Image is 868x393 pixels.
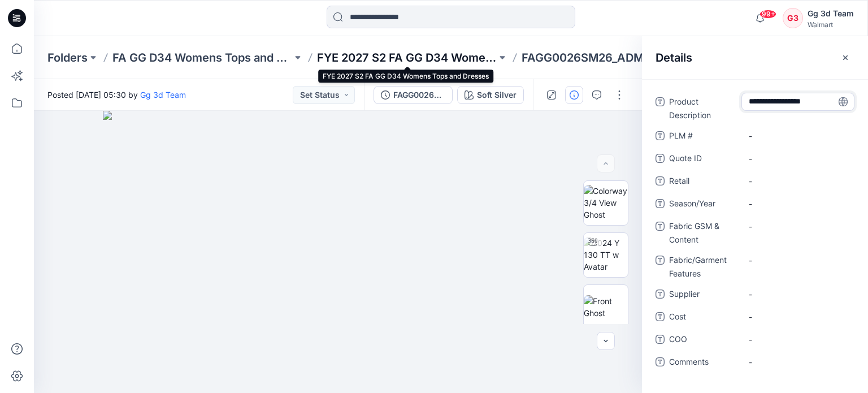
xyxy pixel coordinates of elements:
span: - [749,153,847,165]
a: Gg 3d Team [140,90,186,100]
span: Product Description [669,95,737,122]
button: FAGG0026SM26_ADM SC_SQ FLTR SLEEVE TOP [374,86,453,104]
span: Supplier [669,287,737,303]
img: 2024 Y 130 TT w Avatar [584,237,628,273]
span: - [749,175,847,187]
span: Cost [669,310,737,326]
h2: Details [656,51,692,64]
span: Posted [DATE] 05:30 by [47,89,186,101]
button: Details [565,86,583,104]
span: Retail [669,174,737,190]
span: - [749,288,847,300]
a: Folders [47,50,88,66]
span: COO [669,332,737,348]
span: - [749,221,847,232]
span: - [749,254,847,266]
span: - [749,198,847,210]
span: - [749,311,847,323]
img: eyJhbGciOiJIUzI1NiIsImtpZCI6IjAiLCJzbHQiOiJzZXMiLCJ0eXAiOiJKV1QifQ.eyJkYXRhIjp7InR5cGUiOiJzdG9yYW... [103,111,573,393]
div: Walmart [808,20,854,29]
a: FYE 2027 S2 FA GG D34 Womens Tops and Dresses [317,50,497,66]
span: 99+ [759,10,776,19]
p: FAGG0026SM26_ADM SC_SQ FLTR SLEEVE TOP [522,50,701,66]
span: Fabric/Garment Features [669,253,737,280]
img: Front Ghost [584,295,628,319]
span: - [749,356,847,368]
img: Colorway 3/4 View Ghost [584,185,628,221]
span: PLM # [669,129,737,145]
a: FA GG D34 Womens Tops and Dresses [112,50,292,66]
span: Quote ID [669,152,737,167]
div: FAGG0026SM26_ADM SC_SQ FLTR SLEEVE TOP [393,89,445,101]
span: - [749,334,847,346]
span: - [749,130,847,142]
div: G3 [783,8,803,28]
div: Gg 3d Team [808,7,854,20]
span: Comments [669,355,737,371]
span: Fabric GSM & Content [669,219,737,247]
div: Soft Silver [477,89,517,101]
span: Season/Year [669,197,737,213]
button: Soft Silver [457,86,524,104]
